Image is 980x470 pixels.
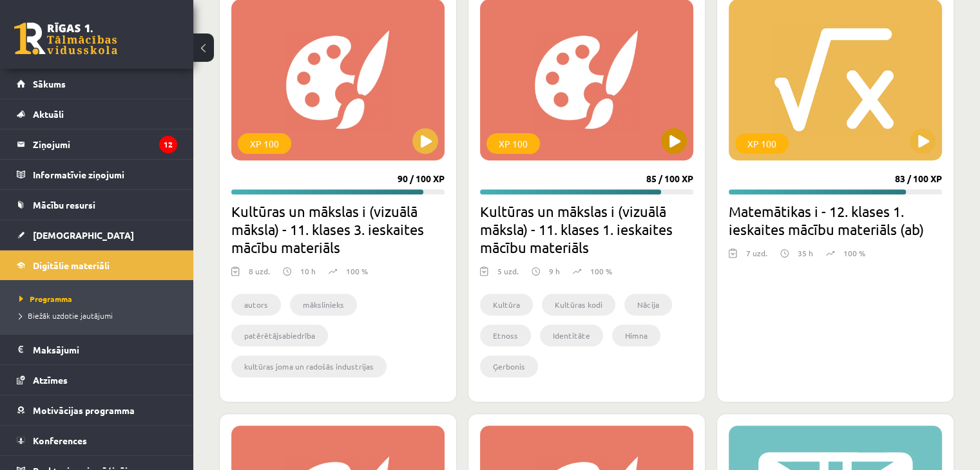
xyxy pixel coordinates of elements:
[735,133,789,154] div: XP 100
[14,23,117,55] a: Rīgas 1. Tālmācības vidusskola
[159,136,177,153] i: 12
[33,160,177,189] legend: Informatīvie ziņojumi
[231,355,387,377] li: kultūras joma un radošās industrijas
[497,265,519,285] div: 5 uzd.
[19,293,180,305] a: Programma
[17,426,177,455] a: Konferences
[17,129,177,159] a: Ziņojumi12
[33,108,64,120] span: Aktuāli
[542,294,615,315] li: Kultūras kodi
[19,294,72,304] span: Programma
[33,78,66,89] span: Sākums
[249,265,270,285] div: 8 uzd.
[33,335,177,364] legend: Maksājumi
[729,202,942,238] h2: Matemātikas i - 12. klases 1. ieskaites mācību materiāls (ab)
[19,310,113,321] span: Biežāk uzdotie jautājumi
[17,190,177,220] a: Mācību resursi
[33,259,110,271] span: Digitālie materiāli
[540,324,603,346] li: Identitāte
[33,229,134,241] span: [DEMOGRAPHIC_DATA]
[33,199,95,211] span: Mācību resursi
[590,265,612,277] p: 100 %
[231,294,281,315] li: autors
[231,324,328,346] li: patērētājsabiedrība
[300,265,316,277] p: 10 h
[17,160,177,189] a: Informatīvie ziņojumi
[33,374,68,386] span: Atzīmes
[17,220,177,250] a: [DEMOGRAPHIC_DATA]
[17,335,177,364] a: Maksājumi
[238,133,291,154] div: XP 100
[346,265,368,277] p: 100 %
[480,355,538,377] li: Ģerbonis
[480,202,693,256] h2: Kultūras un mākslas i (vizuālā māksla) - 11. klases 1. ieskaites mācību materiāls
[33,435,87,446] span: Konferences
[17,395,177,425] a: Motivācijas programma
[746,247,767,267] div: 7 uzd.
[843,247,865,259] p: 100 %
[19,310,180,321] a: Biežāk uzdotie jautājumi
[486,133,540,154] div: XP 100
[480,324,531,346] li: Etnoss
[612,324,660,346] li: Himna
[33,404,135,416] span: Motivācijas programma
[624,294,672,315] li: Nācija
[17,69,177,99] a: Sākums
[798,247,813,259] p: 35 h
[17,99,177,129] a: Aktuāli
[290,294,357,315] li: mākslinieks
[17,250,177,280] a: Digitālie materiāli
[480,294,533,315] li: Kultūra
[231,202,445,256] h2: Kultūras un mākslas i (vizuālā māksla) - 11. klases 3. ieskaites mācību materiāls
[33,129,177,159] legend: Ziņojumi
[17,365,177,395] a: Atzīmes
[549,265,560,277] p: 9 h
